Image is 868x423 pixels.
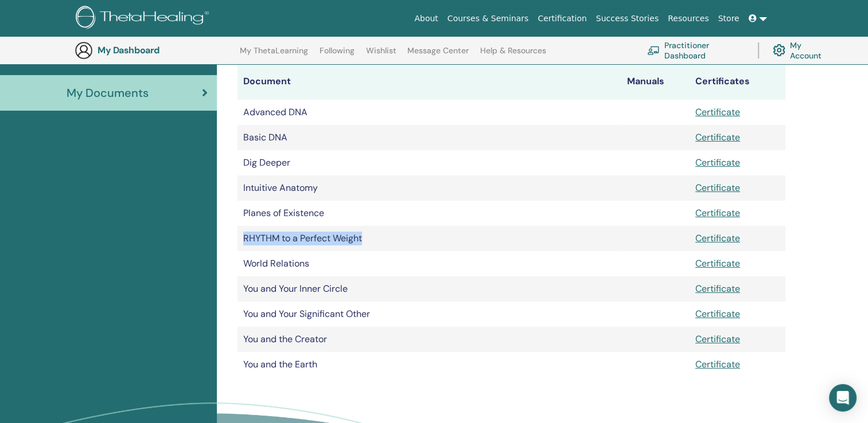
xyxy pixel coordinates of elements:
a: Certificate [695,106,740,118]
div: Open Intercom Messenger [829,384,857,412]
img: generic-user-icon.jpg [75,41,93,60]
th: Certificates [690,63,785,100]
td: You and Your Inner Circle [238,276,621,301]
a: Resources [663,8,714,29]
img: logo.png [76,6,213,32]
td: Basic DNA [238,125,621,150]
a: Success Stories [591,8,663,29]
td: Planes of Existence [238,201,621,226]
a: My Account [773,38,831,63]
a: Following [320,46,355,64]
a: About [410,8,442,29]
a: My ThetaLearning [240,46,308,64]
td: You and Your Significant Other [238,301,621,327]
a: Message Center [407,46,469,64]
a: Wishlist [366,46,396,64]
td: Advanced DNA [238,100,621,125]
td: Intuitive Anatomy [238,175,621,201]
a: Certificate [695,333,740,345]
a: Practitioner Dashboard [647,38,744,63]
td: World Relations [238,251,621,276]
a: Store [714,8,744,29]
a: Help & Resources [480,46,546,64]
a: Certificate [695,358,740,370]
a: Courses & Seminars [443,8,534,29]
img: cog.svg [773,41,785,59]
a: Certificate [695,283,740,295]
a: Certificate [695,182,740,194]
h3: My Dashboard [98,45,212,56]
th: Manuals [621,63,690,100]
a: Certificate [695,257,740,269]
a: Certificate [695,207,740,219]
td: RHYTHM to a Perfect Weight [238,226,621,251]
th: Document [238,63,621,100]
a: Certificate [695,156,740,169]
span: My Documents [67,84,149,101]
a: Certification [533,8,591,29]
a: Certificate [695,131,740,143]
td: You and the Earth [238,352,621,377]
img: chalkboard-teacher.svg [647,46,660,55]
td: Dig Deeper [238,150,621,175]
td: You and the Creator [238,327,621,352]
a: Certificate [695,232,740,244]
a: Certificate [695,308,740,320]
